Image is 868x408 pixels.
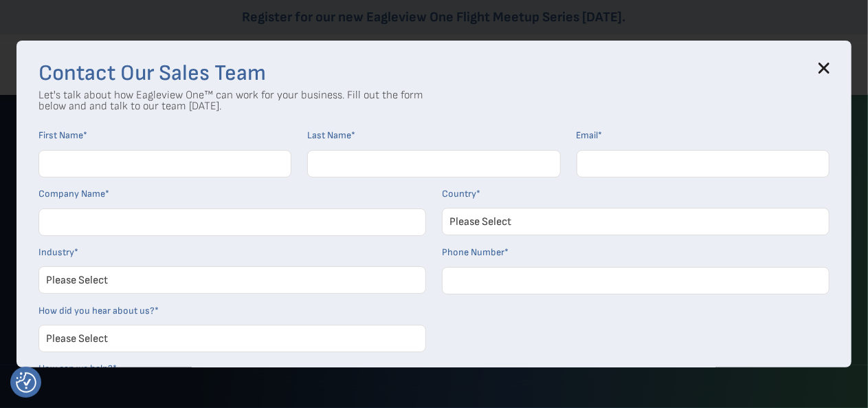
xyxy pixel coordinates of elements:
[38,363,113,374] span: How can we help?
[442,246,504,258] span: Phone Number
[38,188,105,200] span: Company Name
[442,188,476,200] span: Country
[16,372,36,393] button: Consent Preferences
[16,372,36,393] img: Revisit consent button
[38,129,83,141] span: First Name
[38,246,74,258] span: Industry
[38,305,155,316] span: How did you hear about us?
[38,63,830,85] h3: Contact Our Sales Team
[38,90,423,112] p: Let's talk about how Eagleview One™ can work for your business. Fill out the form below and and t...
[307,129,351,141] span: Last Name
[577,129,599,141] span: Email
